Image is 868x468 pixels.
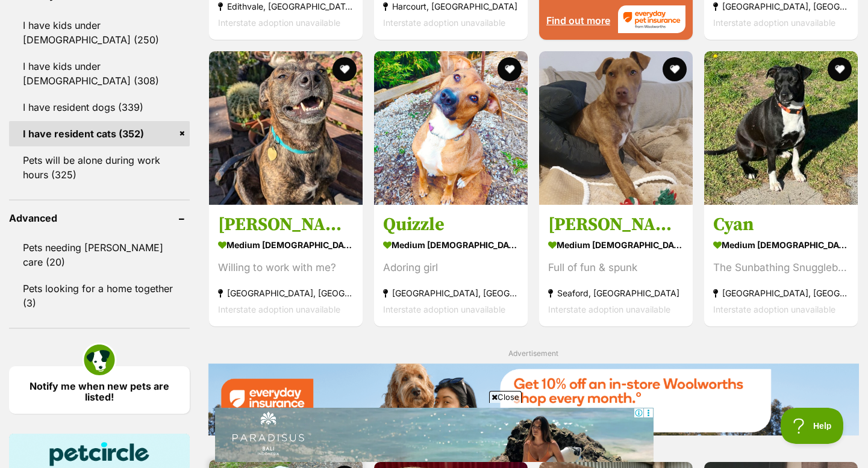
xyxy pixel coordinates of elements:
h3: Quizzle [383,214,519,237]
a: I have kids under [DEMOGRAPHIC_DATA] (250) [9,13,190,52]
a: Pets looking for a home together (3) [9,276,190,316]
span: Interstate adoption unavailable [218,305,340,315]
img: Selena - Staffordshire Bull Terrier Dog [539,51,693,205]
strong: [GEOGRAPHIC_DATA], [GEOGRAPHIC_DATA] [713,285,849,302]
a: I have resident dogs (339) [9,95,190,120]
span: Close [489,391,522,403]
span: Interstate adoption unavailable [713,305,835,315]
div: The Sunbathing Snugglebug [713,260,849,276]
a: I have resident cats (352) [9,121,190,146]
a: Pets needing [PERSON_NAME] care (20) [9,235,190,275]
button: favourite [828,57,852,81]
strong: medium [DEMOGRAPHIC_DATA] Dog [218,237,354,254]
iframe: Help Scout Beacon - Open [781,408,844,444]
strong: Seaford, [GEOGRAPHIC_DATA] [548,285,684,302]
strong: [GEOGRAPHIC_DATA], [GEOGRAPHIC_DATA] [218,285,354,302]
span: Interstate adoption unavailable [383,305,505,315]
img: Mulligan - Bull Arab x Staffordshire Bull Terrier Dog [209,51,363,205]
header: Advanced [9,213,190,223]
a: Notify me when new pets are listed! [9,366,190,414]
img: Everyday Insurance promotional banner [208,363,859,435]
strong: medium [DEMOGRAPHIC_DATA] Dog [713,237,849,254]
button: favourite [333,57,357,81]
span: Interstate adoption unavailable [383,17,505,28]
a: [PERSON_NAME] medium [DEMOGRAPHIC_DATA] Dog Full of fun & spunk Seaford, [GEOGRAPHIC_DATA] Inters... [539,205,693,327]
img: Quizzle - Australian Kelpie Dog [374,51,528,205]
h3: [PERSON_NAME] [548,214,684,237]
button: favourite [663,57,687,81]
a: Cyan medium [DEMOGRAPHIC_DATA] Dog The Sunbathing Snugglebug [GEOGRAPHIC_DATA], [GEOGRAPHIC_DATA]... [704,205,858,327]
strong: [GEOGRAPHIC_DATA], [GEOGRAPHIC_DATA] [383,285,519,302]
div: Willing to work with me? [218,260,354,276]
span: Interstate adoption unavailable [218,17,340,28]
a: Everyday Insurance promotional banner [208,363,859,438]
span: Interstate adoption unavailable [548,305,670,315]
div: Full of fun & spunk [548,260,684,276]
h3: Cyan [713,214,849,237]
a: Pets will be alone during work hours (325) [9,148,190,187]
a: I have kids under [DEMOGRAPHIC_DATA] (308) [9,54,190,93]
a: Quizzle medium [DEMOGRAPHIC_DATA] Dog Adoring girl [GEOGRAPHIC_DATA], [GEOGRAPHIC_DATA] Interstat... [374,205,528,327]
div: Adoring girl [383,260,519,276]
span: Advertisement [508,349,558,358]
span: Interstate adoption unavailable [713,17,835,28]
a: [PERSON_NAME] medium [DEMOGRAPHIC_DATA] Dog Willing to work with me? [GEOGRAPHIC_DATA], [GEOGRAPH... [209,205,363,327]
button: favourite [498,57,522,81]
strong: medium [DEMOGRAPHIC_DATA] Dog [383,237,519,254]
iframe: Advertisement [215,408,654,462]
h3: [PERSON_NAME] [218,214,354,237]
img: Cyan - Mastiff Dog [704,51,858,205]
strong: medium [DEMOGRAPHIC_DATA] Dog [548,237,684,254]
